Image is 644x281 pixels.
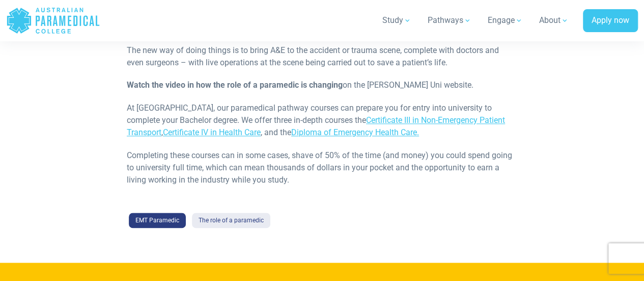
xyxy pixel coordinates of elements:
p: The new way of doing things is to bring A&E to the accident or trauma scene, complete with doctor... [127,44,517,69]
a: Apply now [583,9,638,33]
p: At [GEOGRAPHIC_DATA], our paramedical pathway courses can prepare you for entry into university t... [127,102,517,139]
strong: Watch the video in how the role of a paramedic is changing [127,80,343,90]
a: EMT Paramedic [129,213,186,228]
p: Completing these courses can in some cases, shave of 50% of the time (and money) you could spend ... [127,149,517,186]
a: The role of a paramedic [192,213,270,228]
a: Certificate IV in Health Care [163,127,261,137]
a: Australian Paramedical College [6,4,100,37]
a: Engage [482,6,529,35]
a: About [533,6,575,35]
a: Study [376,6,417,35]
p: on the [PERSON_NAME] Uni website. [127,79,517,91]
a: Pathways [422,6,478,35]
a: Diploma of Emergency Health Care. [291,127,419,137]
